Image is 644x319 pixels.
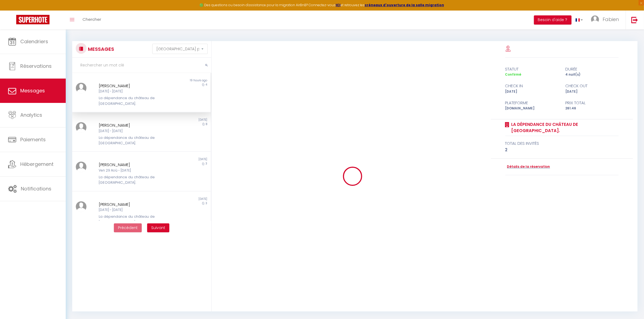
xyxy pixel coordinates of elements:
[141,78,211,83] div: 19 hours ago
[591,15,599,23] img: ...
[141,157,211,162] div: [DATE]
[99,201,172,208] div: [PERSON_NAME]
[99,207,172,213] div: [DATE] - [DATE]
[534,15,572,25] button: Besoin d'aide ?
[4,2,21,18] button: Ouvrir le widget de chat LiveChat
[72,58,211,73] input: Rechercher un mot clé
[562,72,622,77] div: 4 nuit(s)
[151,225,165,230] span: Suivant
[20,87,45,94] span: Messages
[99,95,172,106] div: La dépendance du château de [GEOGRAPHIC_DATA].
[20,136,46,143] span: Paiements
[76,83,87,93] img: ...
[206,83,207,87] span: 4
[76,122,87,133] img: ...
[76,201,87,212] img: ...
[501,106,562,111] div: [DOMAIN_NAME]
[631,16,638,23] img: logout
[99,174,172,186] div: La dépendance du château de [GEOGRAPHIC_DATA].
[99,129,172,134] div: [DATE] - [DATE]
[587,11,626,29] a: ... Fabien
[562,106,622,111] div: 261.46
[20,63,52,69] span: Réservations
[141,197,211,201] div: [DATE]
[99,122,172,129] div: [PERSON_NAME]
[118,225,138,230] span: Précédent
[141,118,211,122] div: [DATE]
[505,164,550,169] a: Détails de la réservation
[505,72,521,77] span: Confirmé
[501,66,562,72] div: statut
[562,100,622,106] div: Prix total
[562,89,622,94] div: [DATE]
[99,168,172,173] div: Ven 29 Aoû - [DATE]
[562,66,622,72] div: durée
[99,83,172,89] div: [PERSON_NAME]
[99,214,172,225] div: La dépendance du château de [GEOGRAPHIC_DATA].
[114,223,142,233] button: Previous
[206,201,207,205] span: 3
[20,112,42,118] span: Analytics
[505,140,619,147] div: total des invités
[206,122,207,126] span: 8
[505,147,619,153] div: 2
[336,3,341,7] a: ICI
[501,100,562,106] div: Plateforme
[501,83,562,89] div: check in
[99,135,172,146] div: La dépendance du château de [GEOGRAPHIC_DATA].
[76,162,87,172] img: ...
[510,121,619,134] a: La dépendance du château de [GEOGRAPHIC_DATA].
[365,3,444,7] a: créneaux d'ouverture de la salle migration
[82,16,101,22] span: Chercher
[20,161,54,167] span: Hébergement
[147,223,169,233] button: Next
[206,162,207,166] span: 3
[99,89,172,94] div: [DATE] - [DATE]
[87,43,114,55] h3: MESSAGES
[78,11,105,29] a: Chercher
[501,89,562,94] div: [DATE]
[99,162,172,168] div: [PERSON_NAME]
[20,38,48,45] span: Calendriers
[16,15,49,24] img: Super Booking
[562,83,622,89] div: check out
[603,16,619,23] span: Fabien
[21,185,51,192] span: Notifications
